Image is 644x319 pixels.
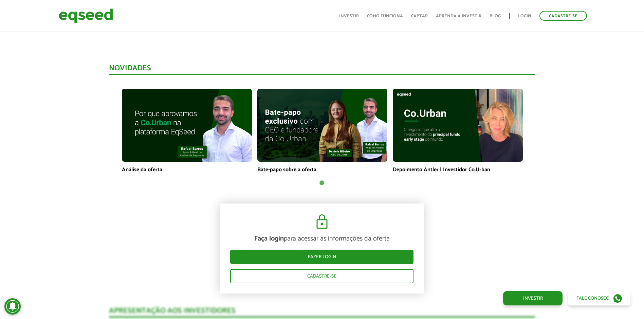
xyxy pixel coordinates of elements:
img: cadeado.svg [314,214,330,230]
a: Captar [411,14,428,18]
button: 1 of 1 [318,180,325,187]
a: Como funciona [367,14,403,18]
div: Novidades [109,65,535,75]
a: Blog [490,14,501,18]
strong: Faça login [254,233,284,244]
img: maxresdefault.jpg [122,89,252,162]
a: Fale conosco [568,291,630,305]
img: maxresdefault.jpg [393,89,523,162]
p: Análise da oferta [122,166,252,173]
a: Investir [503,291,563,305]
p: Depoimento Antler | Investidor Co.Urban [393,166,523,173]
a: Cadastre-se [539,11,587,21]
img: maxresdefault.jpg [257,89,387,162]
img: EqSeed [59,7,113,25]
a: Fazer login [230,250,413,264]
p: para acessar as informações da oferta [230,235,413,243]
a: Cadastre-se [230,269,413,283]
p: Bate-papo sobre a oferta [257,166,387,173]
a: Aprenda a investir [436,14,481,18]
a: Login [518,14,531,18]
a: Investir [339,14,359,18]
